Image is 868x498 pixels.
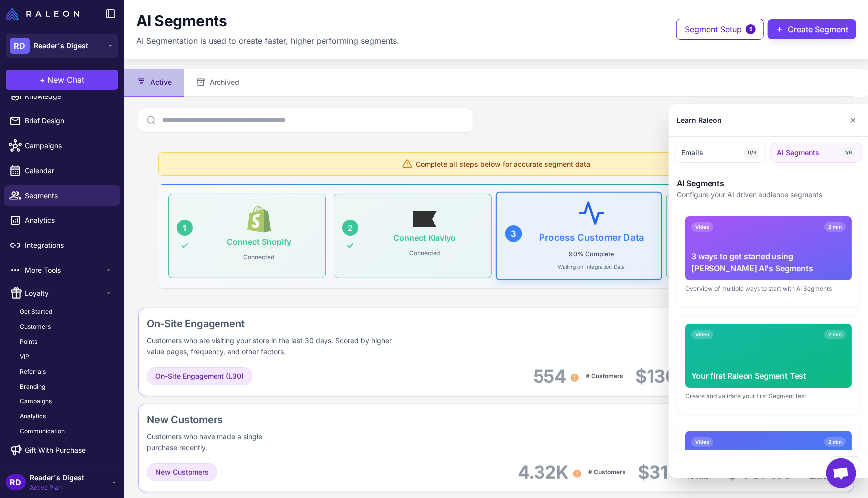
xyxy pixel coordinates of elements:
[691,437,713,447] span: Video
[824,330,846,339] span: 2 min
[677,177,860,189] h3: AI Segments
[691,330,713,339] span: Video
[826,458,856,488] div: Chat öffnen
[691,370,846,382] div: Your first Raleon Segment Test
[675,143,766,163] button: Emails0/3
[691,222,713,232] span: Video
[846,110,860,130] button: Close
[691,250,846,274] div: 3 ways to get started using [PERSON_NAME] AI's Segments
[824,222,846,232] span: 2 min
[841,148,856,158] span: 1/6
[685,284,852,293] div: Overview of multiple ways to start with AI Segments
[777,147,819,158] span: AI Segments
[824,437,846,447] span: 2 min
[770,143,862,163] button: AI Segments1/6
[681,147,703,158] span: Emails
[677,189,860,200] p: Configure your AI driven audience segments
[685,392,852,400] div: Create and validate your first Segment test
[677,115,722,126] div: Learn Raleon
[744,148,760,158] span: 0/3
[831,456,860,472] button: Close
